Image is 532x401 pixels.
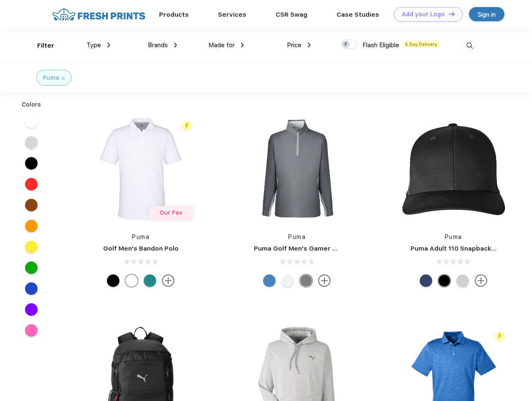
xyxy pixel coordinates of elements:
[308,43,311,48] img: dropdown.png
[449,12,455,16] img: DT
[263,274,276,287] div: Bright Cobalt
[362,41,399,49] span: Flash Eligible
[43,74,59,82] div: Puma
[144,274,156,287] div: Green Lagoon
[469,7,504,21] a: Sign in
[456,274,469,287] div: Quarry Brt Whit
[125,274,138,287] div: Bright White
[218,11,246,18] a: Services
[15,100,48,109] div: Colors
[174,43,177,48] img: dropdown.png
[463,39,476,53] img: desktop_search.svg
[403,41,440,48] span: 5 Day Delivery
[241,43,244,48] img: dropdown.png
[160,209,182,216] span: Our Fav
[287,41,301,49] span: Price
[445,233,462,240] a: Puma
[37,41,54,51] div: Filter
[494,331,505,342] img: flash_active_toggle.svg
[132,233,149,240] a: Puma
[281,274,294,287] div: Bright White
[438,274,451,287] div: Pma Blk Pma Blk
[62,77,65,80] img: filter_cancel.svg
[398,113,509,224] img: func=resize&h=266
[402,11,445,18] div: Add your Logo
[162,274,175,287] img: more.svg
[475,274,487,287] img: more.svg
[300,274,312,287] div: Quiet Shade
[208,41,235,49] span: Made for
[85,113,196,224] img: func=resize&h=266
[148,41,168,49] span: Brands
[159,11,189,18] a: Products
[181,120,193,132] img: flash_active_toggle.svg
[86,41,101,49] span: Type
[103,245,179,252] a: Golf Men's Bandon Polo
[478,10,496,19] div: Sign in
[420,274,432,287] div: Peacoat with Qut Shd
[241,113,352,224] img: func=resize&h=266
[318,274,331,287] img: more.svg
[288,233,306,240] a: Puma
[107,274,119,287] div: Puma Black
[107,43,110,48] img: dropdown.png
[276,11,307,18] a: CSR Swag
[50,7,148,22] img: fo%20logo%202.webp
[254,245,386,252] a: Puma Golf Men's Gamer Golf Quarter-Zip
